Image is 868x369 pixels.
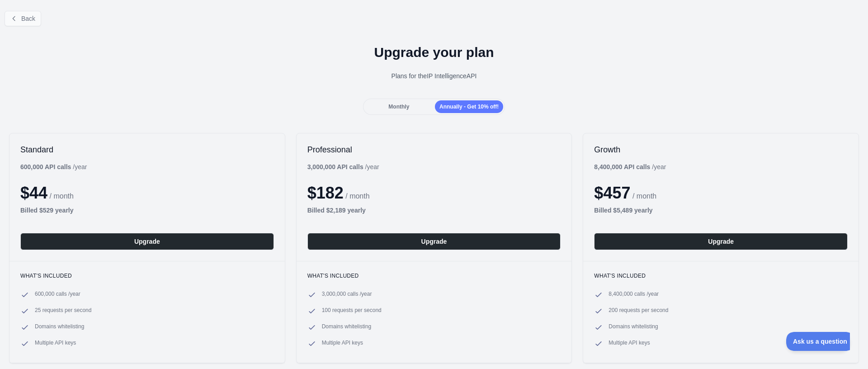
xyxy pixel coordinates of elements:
b: 8,400,000 API calls [594,163,650,170]
div: / year [594,162,666,171]
h2: Professional [307,144,561,155]
b: 3,000,000 API calls [307,163,363,170]
span: $ 457 [594,184,630,202]
span: $ 182 [307,184,344,202]
h2: Growth [594,144,848,155]
div: / year [307,162,379,171]
iframe: Toggle Customer Support [786,332,850,351]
